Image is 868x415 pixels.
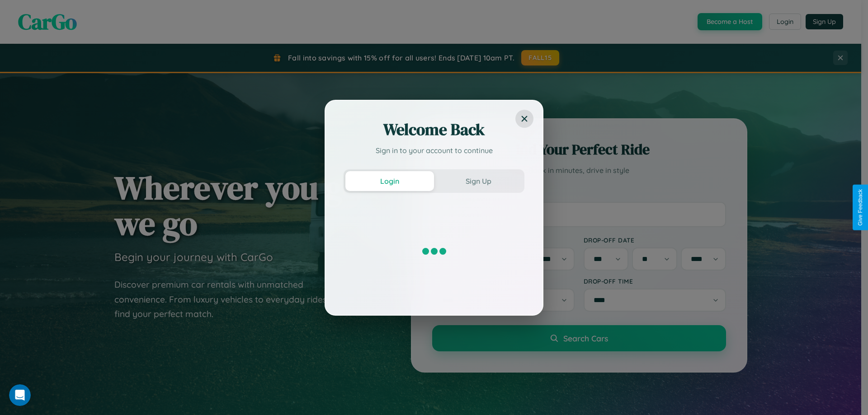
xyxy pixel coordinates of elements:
button: Login [345,171,434,191]
p: Sign in to your account to continue [344,145,524,156]
div: Give Feedback [857,189,863,226]
iframe: Intercom live chat [9,384,31,406]
button: Sign Up [434,171,523,191]
h2: Welcome Back [344,119,524,140]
